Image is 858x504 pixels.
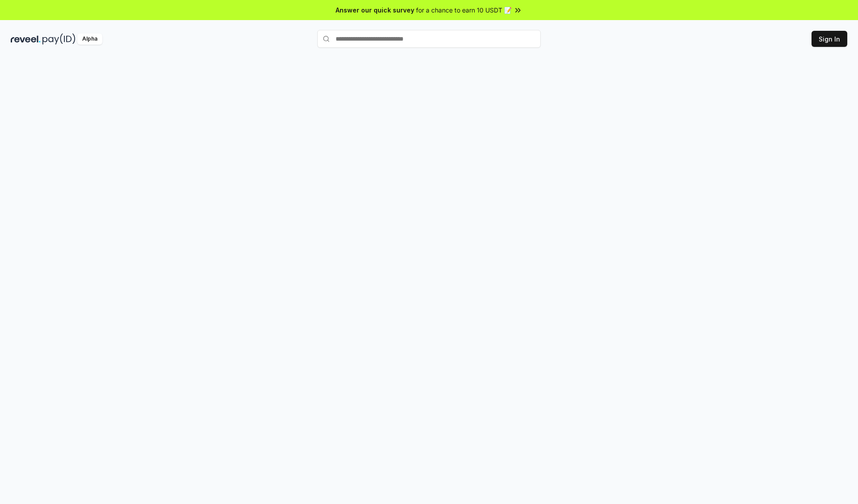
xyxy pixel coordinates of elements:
div: Alpha [77,33,102,45]
span: for a chance to earn 10 USDT 📝 [416,5,512,15]
img: reveel_dark [11,33,41,45]
img: pay_id [42,33,76,45]
button: Sign In [812,31,847,47]
span: Answer our quick survey [336,5,414,15]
